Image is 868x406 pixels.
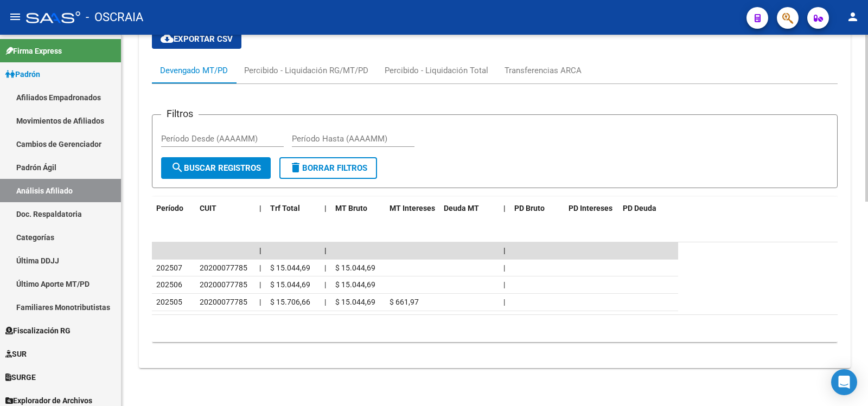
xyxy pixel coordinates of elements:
div: Percibido - Liquidación RG/MT/PD [244,65,368,76]
span: | [503,204,506,212]
span: Período [156,204,183,212]
h3: Filtros [161,106,199,121]
span: $ 15.706,66 [270,298,310,306]
span: | [259,246,261,255]
span: 202506 [156,280,182,289]
span: Exportar CSV [161,34,233,44]
span: | [503,246,506,255]
div: Devengado MT/PD [160,65,228,76]
span: Buscar Registros [171,163,261,173]
datatable-header-cell: Período [152,197,195,220]
span: Fiscalización RG [5,325,71,337]
span: PD Intereses [569,204,612,212]
span: $ 15.044,69 [335,263,375,272]
span: | [259,280,261,289]
span: | [503,298,505,306]
span: Firma Express [5,45,62,57]
span: Deuda MT [444,204,479,212]
span: | [324,204,327,212]
mat-icon: cloud_download [161,32,174,45]
datatable-header-cell: PD Intereses [564,197,618,220]
span: PD Deuda [623,204,656,212]
datatable-header-cell: | [499,197,510,220]
div: Percibido - Liquidación Total [385,65,488,76]
span: 20200077785 [200,280,247,289]
span: | [259,204,261,212]
span: $ 15.044,69 [270,263,310,272]
datatable-header-cell: | [255,197,266,220]
span: | [324,263,326,272]
mat-icon: menu [9,10,22,23]
div: Transferencias ARCA [505,65,582,76]
datatable-header-cell: Trf Total [266,197,320,220]
span: | [324,280,326,289]
span: 20200077785 [200,298,247,306]
datatable-header-cell: CUIT [195,197,255,220]
span: | [259,263,261,272]
datatable-header-cell: PD Bruto [510,197,564,220]
span: Borrar Filtros [289,163,367,173]
span: $ 661,97 [390,298,419,306]
button: Exportar CSV [152,29,241,49]
span: $ 15.044,69 [335,280,375,289]
span: Trf Total [270,204,300,212]
span: $ 15.044,69 [270,280,310,289]
button: Buscar Registros [161,157,271,179]
datatable-header-cell: MT Intereses [385,197,439,220]
button: Borrar Filtros [279,157,377,179]
datatable-header-cell: Deuda MT [439,197,499,220]
div: Open Intercom Messenger [831,369,857,395]
span: Padrón [5,68,40,80]
datatable-header-cell: MT Bruto [331,197,385,220]
span: MT Bruto [335,204,367,212]
span: $ 15.044,69 [335,298,375,306]
span: SUR [5,348,27,360]
span: PD Bruto [514,204,545,212]
mat-icon: search [171,161,184,174]
span: MT Intereses [390,204,435,212]
mat-icon: person [846,10,859,23]
span: 202505 [156,298,182,306]
span: | [259,298,261,306]
span: | [324,298,326,306]
span: | [503,280,505,289]
span: | [324,246,327,255]
datatable-header-cell: PD Deuda [618,197,678,220]
span: - OSCRAIA [86,5,143,29]
mat-icon: delete [289,161,302,174]
span: | [503,263,505,272]
span: 20200077785 [200,263,247,272]
span: CUIT [200,204,216,212]
span: 202507 [156,263,182,272]
datatable-header-cell: | [320,197,331,220]
span: SURGE [5,371,36,383]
